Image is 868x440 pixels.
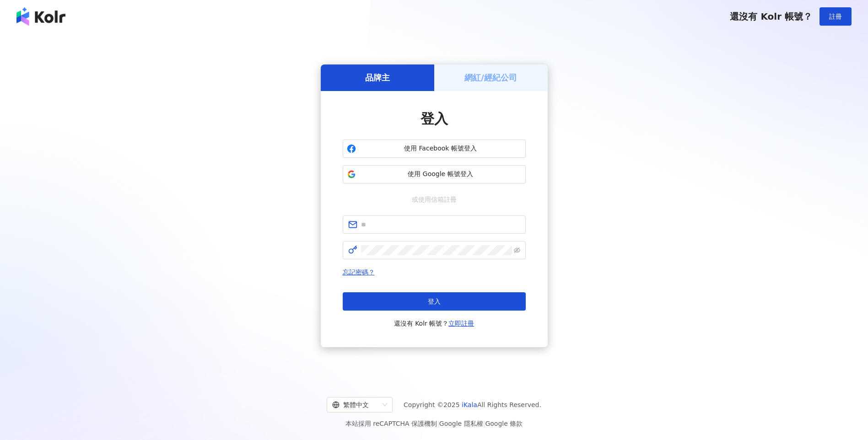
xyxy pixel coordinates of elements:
div: 繁體中文 [332,397,379,412]
a: iKala [462,401,477,408]
a: Google 條款 [485,420,523,427]
img: logo [16,7,65,26]
span: 登入 [421,111,448,127]
a: 忘記密碼？ [343,268,375,276]
a: 立即註冊 [448,320,474,327]
span: 或使用信箱註冊 [405,194,463,204]
h5: 網紅/經紀公司 [464,72,517,83]
button: 登入 [343,292,526,311]
span: 還沒有 Kolr 帳號？ [394,318,474,329]
span: 使用 Google 帳號登入 [360,170,522,179]
span: 登入 [428,298,441,305]
span: eye-invisible [514,247,520,253]
button: 使用 Facebook 帳號登入 [343,140,526,158]
button: 註冊 [819,7,852,26]
button: 使用 Google 帳號登入 [343,165,526,183]
span: 還沒有 Kolr 帳號？ [730,11,812,22]
span: Copyright © 2025 All Rights Reserved. [404,399,541,410]
span: 本站採用 reCAPTCHA 保護機制 [345,418,523,429]
a: Google 隱私權 [439,420,483,427]
span: 註冊 [829,13,842,20]
h5: 品牌主 [365,72,390,83]
span: | [437,420,439,427]
span: | [483,420,485,427]
span: 使用 Facebook 帳號登入 [360,144,522,153]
